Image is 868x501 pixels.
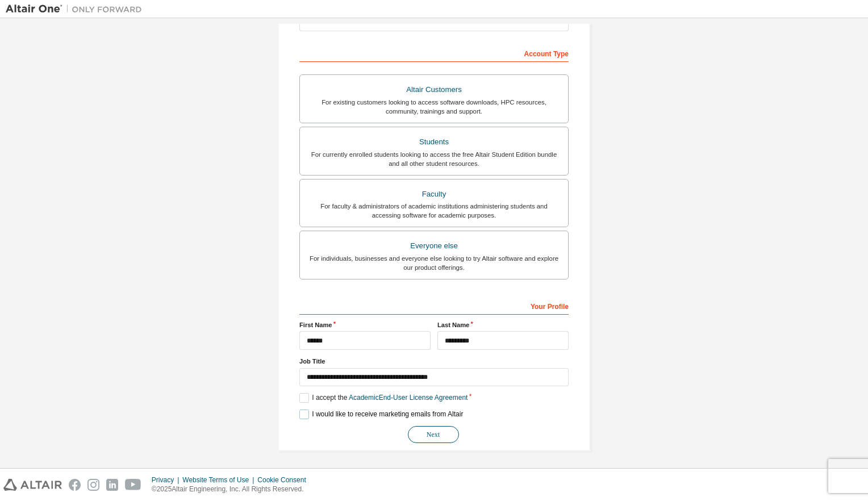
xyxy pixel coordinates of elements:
button: Next [408,426,459,443]
div: Faculty [307,186,561,202]
div: For individuals, businesses and everyone else looking to try Altair software and explore our prod... [307,254,561,272]
img: instagram.svg [87,479,99,491]
div: Website Terms of Use [182,475,257,485]
label: First Name [299,320,431,329]
label: I accept the [299,393,468,403]
div: For currently enrolled students looking to access the free Altair Student Edition bundle and all ... [307,150,561,168]
div: Cookie Consent [257,475,312,485]
img: linkedin.svg [106,479,118,491]
p: © 2025 Altair Engineering, Inc. All Rights Reserved. [152,485,313,494]
img: facebook.svg [69,479,81,491]
div: Everyone else [307,238,561,254]
div: Altair Customers [307,82,561,98]
img: youtube.svg [125,479,141,491]
div: Your Profile [299,297,569,315]
img: altair_logo.svg [3,479,62,491]
div: Privacy [152,475,182,485]
div: For faculty & administrators of academic institutions administering students and accessing softwa... [307,202,561,220]
label: Job Title [299,357,569,366]
label: I would like to receive marketing emails from Altair [299,410,463,419]
a: Academic End-User License Agreement [349,394,468,402]
div: Students [307,134,561,150]
div: For existing customers looking to access software downloads, HPC resources, community, trainings ... [307,98,561,116]
div: Account Type [299,44,569,62]
label: Last Name [437,320,569,329]
img: Altair One [6,3,148,15]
